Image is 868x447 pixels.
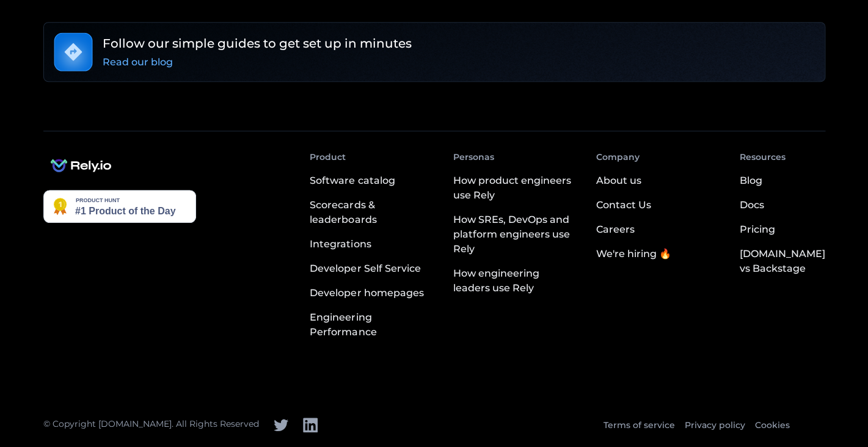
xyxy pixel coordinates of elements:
[43,22,825,82] a: Follow our simple guides to get set up in minutesRead our blog
[43,190,196,223] img: Rely.io - The developer portal with an AI assistant you can speak with | Product Hunt
[739,193,764,217] a: Docs
[596,247,671,261] div: We're hiring 🔥
[453,151,494,164] div: Personas
[453,208,577,261] a: How SREs, DevOps and platform engineers use Rely
[453,173,577,203] div: How product engineers use Rely
[739,173,762,188] div: Blog
[310,173,395,188] div: Software catalog
[596,198,651,213] div: Contact Us
[739,242,825,281] a: [DOMAIN_NAME] vs Backstage
[596,173,641,188] div: About us
[755,419,815,432] a: Cookies
[739,217,775,242] a: Pricing
[739,198,764,213] div: Docs
[43,418,259,432] div: © Copyright [DOMAIN_NAME]. All Rights Reserved
[739,151,785,164] div: Resources
[310,237,371,252] div: Integrations
[310,256,433,281] a: Developer Self Service
[310,281,433,305] a: Developer homepages
[739,169,762,193] a: Blog
[787,366,851,430] iframe: Chatbot
[310,151,346,164] div: Product
[596,217,635,242] a: Careers
[604,419,675,432] a: Terms of service
[596,222,635,237] div: Careers
[310,169,433,193] a: Software catalog
[739,247,825,276] div: [DOMAIN_NAME] vs Backstage
[596,169,641,193] a: About us
[596,193,651,217] a: Contact Us
[310,232,433,256] a: Integrations
[453,213,577,256] div: How SREs, DevOps and platform engineers use Rely
[453,261,577,300] a: How engineering leaders use Rely
[310,198,433,227] div: Scorecards & leaderboards
[310,286,423,300] div: Developer homepages
[453,169,577,208] a: How product engineers use Rely
[596,151,640,164] div: Company
[453,266,577,296] div: How engineering leaders use Rely
[685,419,745,432] a: Privacy policy
[103,34,412,53] h6: Follow our simple guides to get set up in minutes
[103,55,173,70] div: Read our blog
[310,310,433,340] div: Engineering Performance
[596,242,671,266] a: We're hiring 🔥
[310,193,433,232] a: Scorecards & leaderboards
[310,261,420,276] div: Developer Self Service
[310,305,433,344] a: Engineering Performance
[739,222,775,237] div: Pricing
